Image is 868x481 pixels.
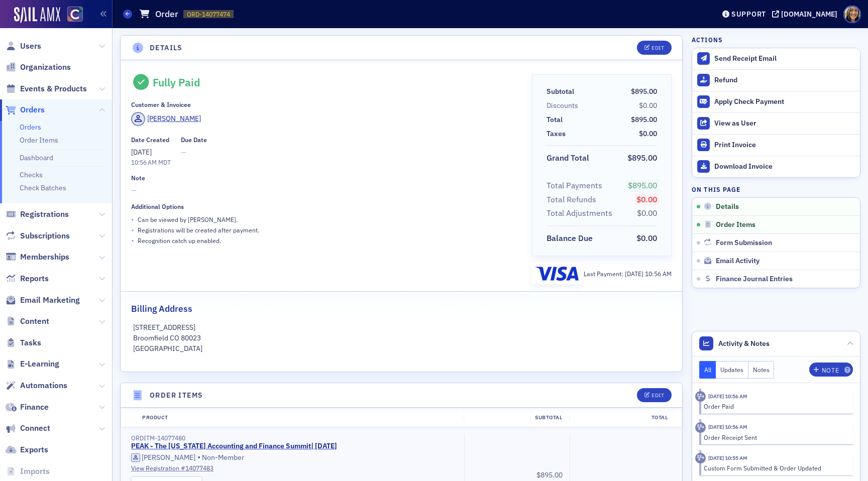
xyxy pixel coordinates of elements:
[20,136,58,145] a: Order Items
[636,233,657,243] span: $0.00
[20,423,50,434] span: Connect
[843,6,861,23] span: Profile
[547,152,589,164] div: Grand Total
[150,390,203,401] h4: Order Items
[639,101,657,110] span: $0.00
[20,153,53,162] a: Dashboard
[20,230,70,242] span: Subscriptions
[20,337,41,348] span: Tasks
[153,76,200,89] div: Fully Paid
[14,7,60,23] img: SailAMX
[809,363,853,377] button: Note
[781,10,837,19] div: [DOMAIN_NAME]
[637,41,672,55] button: Edit
[131,158,157,166] time: 10:56 AM
[547,100,578,111] div: Discounts
[631,87,657,96] span: $895.00
[133,322,670,333] p: [STREET_ADDRESS]
[187,10,230,19] span: ORD-14077474
[716,238,772,248] span: Form Submission
[547,129,569,139] span: Taxes
[20,316,49,327] span: Content
[157,158,171,166] span: MDT
[20,41,41,52] span: Users
[133,333,670,343] p: Broomfield CO 80023
[131,112,201,126] a: [PERSON_NAME]
[6,252,69,263] a: Memberships
[692,48,860,69] button: Send Receipt Email
[20,183,66,192] a: Check Batches
[692,112,860,134] button: View as User
[536,470,563,479] span: $895.00
[547,207,616,219] span: Total Adjustments
[135,414,464,422] div: Product
[6,209,69,220] a: Registrations
[637,388,672,402] button: Edit
[131,214,134,225] span: •
[547,86,578,97] span: Subtotal
[547,232,596,245] span: Balance Due
[131,442,337,451] a: PEAK - The [US_STATE] Accounting and Finance Summit| [DATE]
[699,361,716,379] button: All
[748,361,775,379] button: Notes
[20,380,67,391] span: Automations
[692,91,860,112] button: Apply Check Payment
[637,208,657,218] span: $0.00
[131,136,169,144] div: Date Created
[6,466,50,477] a: Imports
[20,252,69,263] span: Memberships
[131,101,191,108] div: Customer & Invoicee
[131,453,195,462] a: [PERSON_NAME]
[138,225,259,234] p: Registrations will be created after payment.
[714,54,855,63] div: Send Receipt Email
[20,209,69,220] span: Registrations
[20,123,41,132] a: Orders
[138,215,238,224] p: Can be viewed by [PERSON_NAME] .
[547,114,566,125] span: Total
[6,358,59,370] a: E-Learning
[20,466,50,477] span: Imports
[716,220,755,229] span: Order Items
[822,368,839,373] div: Note
[695,422,706,433] div: Activity
[20,295,80,306] span: Email Marketing
[6,104,45,115] a: Orders
[181,147,207,158] span: —
[131,452,457,462] div: Non-Member
[6,444,48,455] a: Exports
[631,115,657,124] span: $895.00
[67,7,83,22] img: SailAMX
[155,8,178,20] h1: Order
[131,148,152,157] span: [DATE]
[695,391,706,402] div: Activity
[138,236,221,245] p: Recognition catch up enabled.
[20,170,43,179] a: Checks
[627,153,657,163] span: $895.00
[6,380,67,391] a: Automations
[645,270,672,278] span: 10:56 AM
[6,273,49,284] a: Reports
[20,358,59,370] span: E-Learning
[547,86,574,97] div: Subtotal
[131,235,134,246] span: •
[547,207,612,219] div: Total Adjustments
[147,113,201,124] div: [PERSON_NAME]
[695,453,706,463] div: Activity
[6,41,41,52] a: Users
[625,270,645,278] span: [DATE]
[692,185,860,194] h4: On this page
[6,62,71,73] a: Organizations
[464,414,569,422] div: Subtotal
[181,136,207,144] div: Due Date
[708,454,747,461] time: 10/14/2025 10:55 AM
[142,453,195,462] div: [PERSON_NAME]
[20,402,49,413] span: Finance
[6,83,87,94] a: Events & Products
[6,295,80,306] a: Email Marketing
[547,180,606,192] span: Total Payments
[636,194,657,204] span: $0.00
[131,463,457,472] a: View Registration #14077483
[569,414,675,422] div: Total
[547,194,600,206] span: Total Refunds
[547,152,593,164] span: Grand Total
